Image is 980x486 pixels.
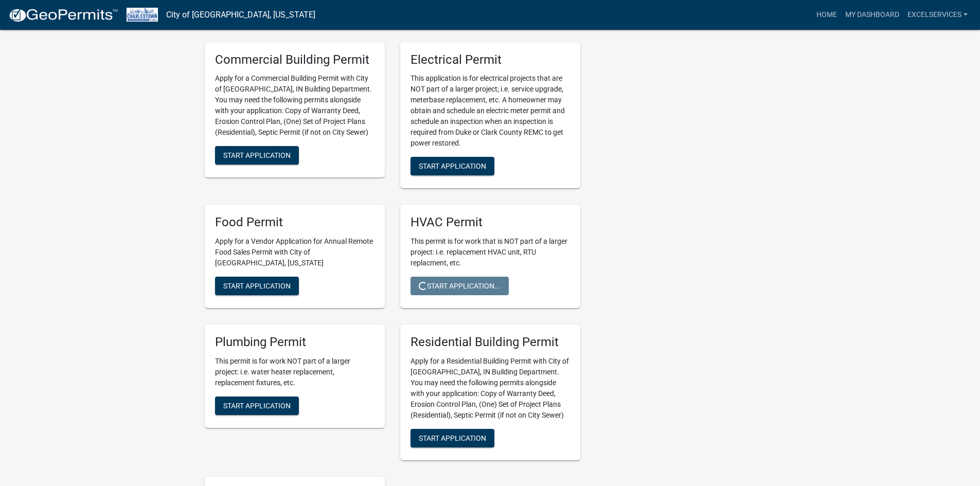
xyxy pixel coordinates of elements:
span: Start Application [223,402,291,410]
button: Start Application [215,277,299,295]
img: City of Charlestown, Indiana [127,8,158,22]
p: Apply for a Vendor Application for Annual Remote Food Sales Permit with City of [GEOGRAPHIC_DATA]... [215,236,375,268]
button: Start Application [411,157,494,175]
p: Apply for a Residential Building Permit with City of [GEOGRAPHIC_DATA], IN Building Department. Y... [411,356,570,421]
a: Home [812,5,841,25]
h5: Electrical Permit [411,52,570,67]
button: Start Application... [411,277,509,295]
p: This permit is for work that is NOT part of a larger project: i.e. replacement HVAC unit, RTU rep... [411,236,570,268]
h5: Food Permit [215,215,375,230]
span: Start Application [223,151,291,159]
h5: Residential Building Permit [411,335,570,350]
span: Start Application [419,434,486,442]
h5: Commercial Building Permit [215,52,375,67]
h5: HVAC Permit [411,215,570,230]
button: Start Application [411,429,494,447]
a: My Dashboard [841,5,903,25]
a: excelservices [903,5,972,25]
span: Start Application [223,282,291,290]
button: Start Application [215,146,299,165]
p: This permit is for work NOT part of a larger project: i.e. water heater replacement, replacement ... [215,356,375,388]
p: Apply for a Commercial Building Permit with City of [GEOGRAPHIC_DATA], IN Building Department. Yo... [215,73,375,138]
p: This application is for electrical projects that are NOT part of a larger project; i.e. service u... [411,73,570,149]
span: Start Application... [419,282,501,290]
a: City of [GEOGRAPHIC_DATA], [US_STATE] [166,6,315,24]
span: Start Application [419,162,486,170]
button: Start Application [215,397,299,415]
h5: Plumbing Permit [215,335,375,350]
